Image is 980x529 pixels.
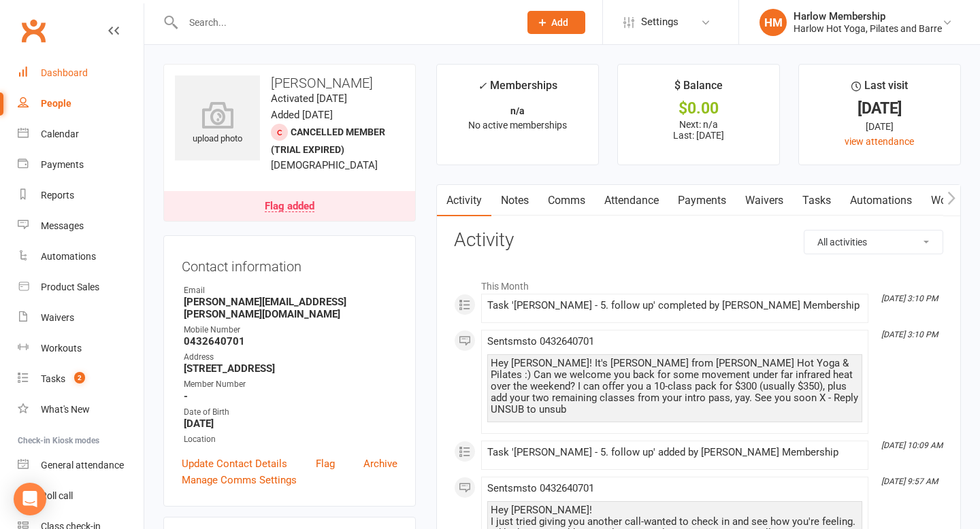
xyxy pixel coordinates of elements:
[840,185,921,216] a: Automations
[18,364,144,394] a: Tasks 2
[478,80,487,92] i: ✓
[184,406,397,419] div: Date of Birth
[184,296,397,320] strong: [PERSON_NAME][EMAIL_ADDRESS][PERSON_NAME][DOMAIN_NAME]
[759,9,787,36] div: HM
[668,185,736,216] a: Payments
[437,185,491,216] a: Activity
[487,335,594,347] span: Sent sms to 0432640701
[184,362,397,375] strong: [STREET_ADDRESS]
[18,303,144,333] a: Waivers
[41,281,99,292] div: Product Sales
[630,101,767,116] div: $0.00
[18,180,144,211] a: Reports
[18,333,144,364] a: Workouts
[18,394,144,425] a: What's New
[845,136,914,147] a: view attendance
[551,17,568,28] span: Add
[179,13,510,32] input: Search...
[18,88,144,119] a: People
[851,77,908,101] div: Last visit
[478,77,557,102] div: Memberships
[491,358,859,415] div: Hey [PERSON_NAME]! It's [PERSON_NAME] from [PERSON_NAME] Hot Yoga & Pilates :) Can we welcome you...
[487,300,862,311] div: Task '[PERSON_NAME] - 5. follow up' completed by [PERSON_NAME] Membership
[41,460,124,471] div: General attendance
[18,150,144,180] a: Payments
[18,241,144,272] a: Automations
[41,67,88,78] div: Dashboard
[18,450,144,481] a: General attendance kiosk mode
[18,272,144,303] a: Product Sales
[184,378,397,391] div: Member Number
[18,211,144,241] a: Messages
[630,119,767,141] p: Next: n/a Last: [DATE]
[184,351,397,364] div: Address
[271,126,385,155] span: Cancelled member (trial expired)
[881,441,943,450] i: [DATE] 10:09 AM
[74,372,85,383] span: 2
[794,10,942,22] div: Harlow Membership
[41,312,74,323] div: Waivers
[271,159,378,171] span: [DEMOGRAPHIC_DATA]
[881,330,938,339] i: [DATE] 3:10 PM
[487,482,594,494] span: Sent sms to 0432640701
[184,335,397,347] strong: 0432640701
[182,472,297,488] a: Manage Comms Settings
[811,101,948,116] div: [DATE]
[487,447,862,458] div: Task '[PERSON_NAME] - 5. follow up' added by [PERSON_NAME] Membership
[736,185,793,216] a: Waivers
[18,58,144,88] a: Dashboard
[595,185,668,216] a: Attendance
[16,14,50,48] a: Clubworx
[182,254,397,274] h3: Contact information
[491,185,538,216] a: Notes
[454,230,943,251] h3: Activity
[674,77,723,101] div: $ Balance
[454,272,943,294] li: This Month
[41,373,65,384] div: Tasks
[271,92,347,105] time: Activated [DATE]
[175,75,404,90] h3: [PERSON_NAME]
[182,456,287,472] a: Update Contact Details
[41,404,90,415] div: What's New
[41,490,73,501] div: Roll call
[184,324,397,337] div: Mobile Number
[316,456,335,472] a: Flag
[527,11,585,34] button: Add
[14,483,46,515] div: Open Intercom Messenger
[41,129,79,139] div: Calendar
[41,251,96,262] div: Automations
[18,481,144,511] a: Roll call
[538,185,595,216] a: Comms
[881,477,938,486] i: [DATE] 9:57 AM
[811,119,948,134] div: [DATE]
[184,417,397,430] strong: [DATE]
[175,101,260,146] div: upload photo
[41,220,84,231] div: Messages
[18,119,144,150] a: Calendar
[510,105,525,116] strong: n/a
[41,98,71,109] div: People
[41,343,82,354] div: Workouts
[794,22,942,35] div: Harlow Hot Yoga, Pilates and Barre
[641,7,679,37] span: Settings
[41,159,84,170] div: Payments
[41,190,74,201] div: Reports
[271,109,333,121] time: Added [DATE]
[468,120,567,131] span: No active memberships
[265,201,314,212] div: Flag added
[793,185,840,216] a: Tasks
[184,433,397,446] div: Location
[881,294,938,303] i: [DATE] 3:10 PM
[363,456,397,472] a: Archive
[184,390,397,403] strong: -
[184,284,397,297] div: Email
